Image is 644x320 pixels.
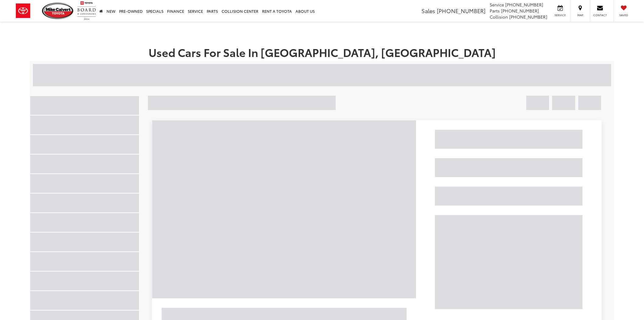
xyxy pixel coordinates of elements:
[509,14,547,20] span: [PHONE_NUMBER]
[505,2,543,8] span: [PHONE_NUMBER]
[490,14,508,20] span: Collision
[617,13,630,17] span: Saved
[553,13,567,17] span: Service
[593,13,607,17] span: Contact
[42,2,74,19] img: Mike Calvert Toyota
[490,8,500,14] span: Parts
[501,8,539,14] span: [PHONE_NUMBER]
[422,7,435,15] span: Sales
[490,2,504,8] span: Service
[573,13,587,17] span: Map
[437,7,485,15] span: [PHONE_NUMBER]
